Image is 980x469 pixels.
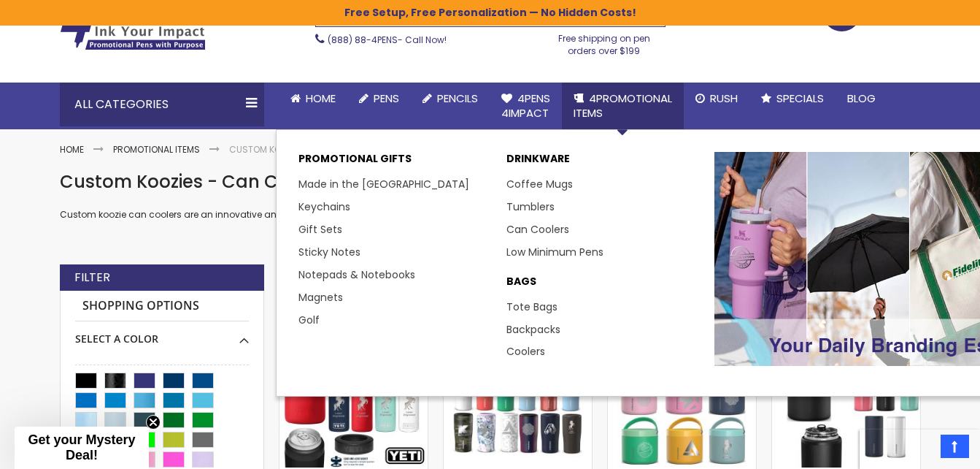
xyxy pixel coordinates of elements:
[411,83,490,115] a: Pencils
[298,177,469,191] a: Made in the [GEOGRAPHIC_DATA]
[749,83,836,115] a: Specials
[28,432,135,462] span: Get your Mystery Deal!
[562,83,684,130] a: 4PROMOTIONALITEMS
[60,83,264,126] div: All Categories
[506,177,573,191] a: Coffee Mugs
[506,344,545,359] a: Coolers
[847,91,876,106] span: Blog
[146,415,161,430] button: Close teaser
[60,143,84,156] a: Home
[506,199,555,214] a: Tumblers
[684,83,749,115] a: Rush
[506,245,603,259] a: Low Minimum Pens
[506,222,569,237] a: Can Coolers
[60,209,921,221] p: Custom koozie can coolers are an innovative and versatile tool for promoting your business
[75,291,249,322] strong: Shopping Options
[60,4,206,50] img: 4Pens Custom Pens and Promotional Products
[298,199,350,214] a: Keychains
[298,222,342,237] a: Gift Sets
[298,313,320,327] a: Golf
[298,290,343,305] a: Magnets
[860,430,980,469] iframe: Google Customer Reviews
[328,34,398,46] a: (888) 88-4PENS
[776,91,824,106] span: Specials
[298,152,492,173] p: Promotional Gifts
[298,245,360,259] a: Sticky Notes
[437,91,478,106] span: Pencils
[506,152,700,173] a: DRINKWARE
[836,83,887,115] a: Blog
[347,83,411,115] a: Pens
[374,91,399,106] span: Pens
[15,427,149,469] div: Get your Mystery Deal!Close teaser
[298,267,415,282] a: Notepads & Notebooks
[501,91,550,121] span: 4Pens 4impact
[506,300,557,314] a: Tote Bags
[710,91,738,106] span: Rush
[574,91,672,121] span: 4PROMOTIONAL ITEMS
[543,27,665,56] div: Free shipping on pen orders over $199
[74,270,110,286] strong: Filter
[328,34,447,46] span: - Call Now!
[306,91,336,106] span: Home
[279,83,347,115] a: Home
[490,83,562,130] a: 4Pens4impact
[229,143,376,156] strong: Custom Koozies - Can Coolers
[60,170,921,194] h1: Custom Koozies - Can Coolers
[506,322,560,337] a: Backpacks
[75,321,249,346] div: Select A Color
[113,143,200,156] a: Promotional Items
[506,275,700,296] a: BAGS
